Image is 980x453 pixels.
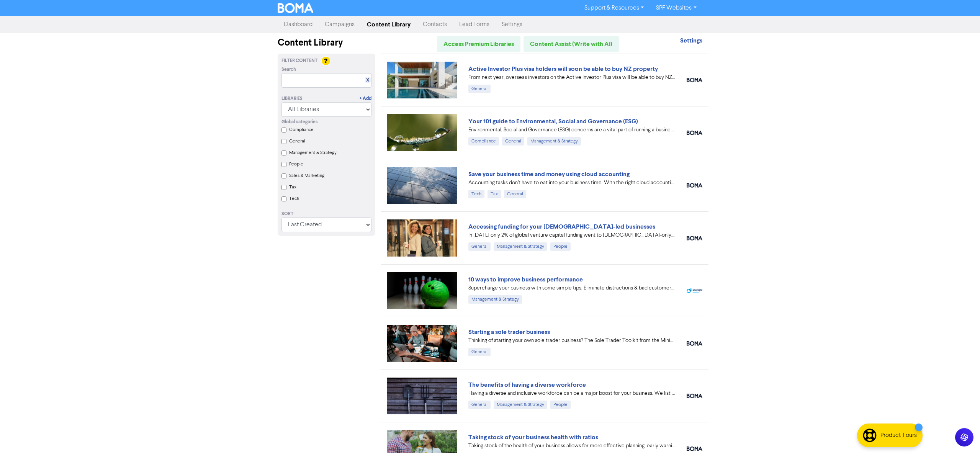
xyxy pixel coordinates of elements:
div: From next year, overseas investors on the Active Investor Plus visa will be able to buy NZ proper... [468,74,675,82]
a: SPF Websites [650,2,702,14]
div: Sort [281,211,371,218]
div: Management & Strategy [494,242,547,251]
div: Global categories [281,119,371,126]
a: Content Assist (Write with AI) [524,36,619,52]
img: boma_accounting [687,446,702,451]
a: Content Library [361,17,417,32]
span: Search [281,66,296,73]
label: Tax [289,184,296,191]
div: General [502,137,524,146]
div: Environmental, Social and Governance (ESG) concerns are a vital part of running a business. Our 1... [468,126,675,134]
a: Dashboard [278,17,319,32]
a: Contacts [417,17,453,32]
div: Filter Content [281,57,371,64]
strong: Settings [680,37,702,44]
a: Settings [496,17,528,32]
img: boma [687,131,702,135]
div: General [468,348,491,356]
div: Libraries [281,95,303,102]
a: Access Premium Libraries [437,36,520,52]
a: Save your business time and money using cloud accounting [468,170,630,178]
label: Tech [289,195,299,202]
img: BOMA Logo [278,3,314,13]
label: People [289,161,303,168]
img: boma_accounting [687,183,702,188]
label: Sales & Marketing [289,172,324,179]
div: General [468,85,491,93]
div: Content Library [278,36,375,50]
iframe: Chat Widget [942,416,980,453]
div: In 2024 only 2% of global venture capital funding went to female-only founding teams. We highligh... [468,231,675,239]
a: Taking stock of your business health with ratios [468,433,598,441]
div: General [504,190,526,198]
div: Supercharge your business with some simple tips. Eliminate distractions & bad customers, get a pl... [468,284,675,292]
div: Management & Strategy [527,137,581,146]
a: Campaigns [319,17,361,32]
div: People [550,401,571,409]
img: boma [687,78,702,82]
img: boma [687,341,702,346]
a: Your 101 guide to Environmental, Social and Governance (ESG) [468,118,638,125]
div: Management & Strategy [468,295,522,304]
a: Active Investor Plus visa holders will soon be able to buy NZ property [468,65,658,73]
a: 10 ways to improve business performance [468,276,583,283]
div: People [550,242,571,251]
label: General [289,138,305,145]
div: Thinking of starting your own sole trader business? The Sole Trader Toolkit from the Ministry of ... [468,337,675,345]
img: spotlight [687,288,702,293]
a: + Add [360,95,371,102]
div: Tech [468,190,484,198]
a: Lead Forms [453,17,496,32]
div: Management & Strategy [494,401,547,409]
div: General [468,401,491,409]
label: Compliance [289,126,314,133]
img: boma [687,394,702,398]
div: General [468,242,491,251]
div: Tax [488,190,501,198]
a: Accessing funding for your [DEMOGRAPHIC_DATA]-led businesses [468,223,655,231]
a: Support & Resources [578,2,650,14]
a: X [366,77,369,83]
a: Settings [680,38,702,44]
div: Taking stock of the health of your business allows for more effective planning, early warning abo... [468,442,675,450]
div: Having a diverse and inclusive workforce can be a major boost for your business. We list four of ... [468,389,675,397]
img: boma [687,236,702,240]
div: Compliance [468,137,499,146]
a: Starting a sole trader business [468,328,550,336]
div: Accounting tasks don’t have to eat into your business time. With the right cloud accounting softw... [468,179,675,187]
a: The benefits of having a diverse workforce [468,381,586,389]
label: Management & Strategy [289,149,337,156]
